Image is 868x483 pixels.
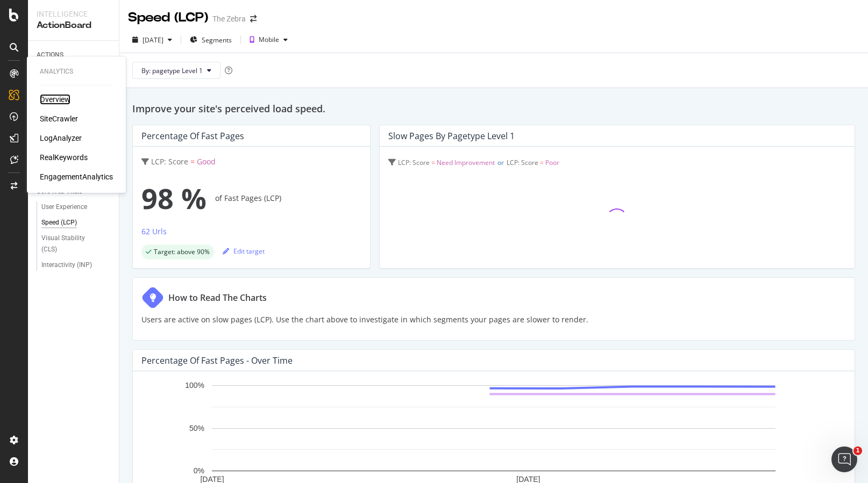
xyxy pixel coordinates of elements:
[41,259,92,271] div: Interactivity (INP)
[259,37,279,43] div: Mobile
[212,13,246,24] div: The Zebra
[128,9,208,27] div: Speed (LCP)
[41,201,111,213] a: User Experience
[245,31,292,48] button: Mobile
[40,94,70,105] a: Overview
[831,446,857,472] iframe: Intercom live chat
[545,158,559,167] span: Poor
[141,177,361,220] div: of Fast Pages (LCP)
[398,158,430,167] span: LCP: Score
[132,101,855,116] h2: Improve your site's perceived load speed.
[250,15,257,23] div: arrow-right-arrow-left
[40,113,78,124] a: SiteCrawler
[189,424,204,432] text: 50%
[41,233,111,255] a: Visual Stability (CLS)
[141,66,203,75] span: By: pagetype Level 1
[128,31,176,48] button: [DATE]
[154,249,210,255] span: Target: above 90%
[40,171,113,182] a: EngagementAnalytics
[141,131,244,141] div: Percentage of Fast Pages
[194,467,204,475] text: 0%
[41,217,111,228] a: Speed (LCP)
[141,225,167,242] button: 62 Urls
[37,49,63,61] div: ACTIONS
[40,133,82,143] a: LogAnalyzer
[853,446,862,455] span: 1
[37,19,110,32] div: ActionBoard
[223,242,265,259] button: Edit target
[41,233,101,255] div: Visual Stability (CLS)
[388,131,515,141] div: Slow Pages by pagetype Level 1
[497,158,504,167] span: or
[141,313,588,326] p: Users are active on slow pages (LCP). Use the chart above to investigate in which segments your p...
[223,247,265,256] div: Edit target
[37,9,110,19] div: Intelligence
[141,244,214,259] div: success label
[540,158,544,167] span: =
[40,67,113,76] div: Analytics
[151,156,188,167] span: LCP: Score
[41,259,111,271] a: Interactivity (INP)
[437,158,495,167] span: Need Improvement
[168,291,267,304] div: How to Read The Charts
[197,156,216,167] span: Good
[132,62,220,79] button: By: pagetype Level 1
[143,35,163,45] div: [DATE]
[37,49,111,61] a: ACTIONS
[41,201,87,213] div: User Experience
[202,35,232,45] span: Segments
[190,156,195,167] span: =
[141,177,207,220] span: 98 %
[431,158,435,167] span: =
[507,158,538,167] span: LCP: Score
[40,152,88,163] a: RealKeywords
[141,355,293,366] div: Percentage of Fast Pages - Over Time
[186,31,236,48] button: Segments
[141,226,167,237] div: 62 Urls
[185,381,204,390] text: 100%
[41,217,77,228] div: Speed (LCP)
